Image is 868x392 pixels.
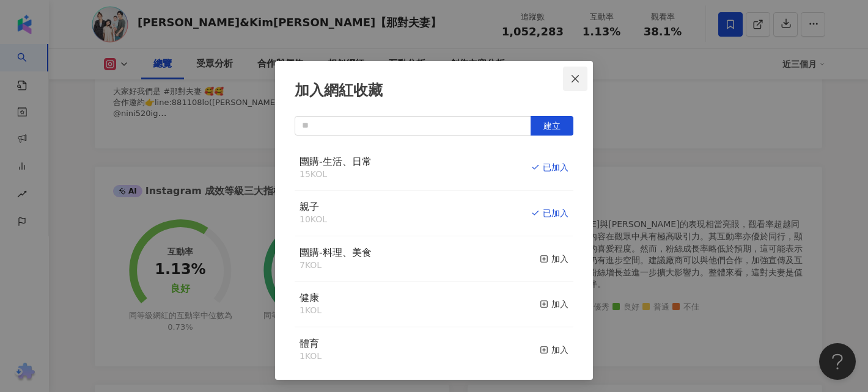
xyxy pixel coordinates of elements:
[540,337,568,363] button: 加入
[531,155,568,181] button: 已加入
[300,214,327,226] div: 10 KOL
[531,200,568,226] button: 已加入
[300,169,372,181] div: 15 KOL
[295,81,573,101] div: 加入網紅收藏
[540,246,568,272] button: 加入
[531,161,568,174] div: 已加入
[300,248,372,258] a: 團購-料理、美食
[570,74,580,84] span: close
[300,338,319,349] span: 體育
[300,293,319,303] a: 健康
[563,67,587,91] button: Close
[300,202,319,212] a: 親子
[300,201,319,212] span: 親子
[531,116,573,136] button: 建立
[300,292,319,303] span: 健康
[540,343,568,357] div: 加入
[540,252,568,266] div: 加入
[540,291,568,317] button: 加入
[300,339,319,349] a: 體育
[300,156,372,167] span: 團購-生活、日常
[543,121,561,131] span: 建立
[300,305,322,317] div: 1 KOL
[531,206,568,220] div: 已加入
[540,297,568,311] div: 加入
[300,157,372,167] a: 團購-生活、日常
[300,247,372,258] span: 團購-料理、美食
[300,350,322,363] div: 1 KOL
[300,260,372,272] div: 7 KOL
